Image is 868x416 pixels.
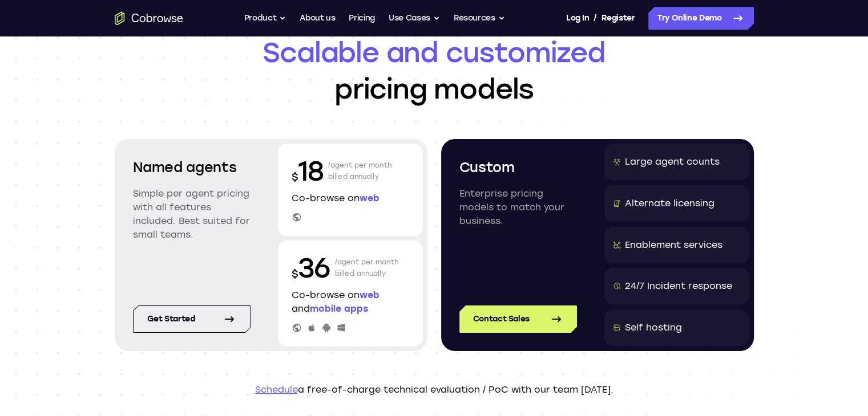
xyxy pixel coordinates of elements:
span: web [360,289,380,300]
span: web [360,193,380,203]
span: mobile apps [310,303,368,314]
div: Alternate licensing [625,197,714,210]
p: Enterprise pricing models to match your business. [459,187,577,228]
span: $ [292,268,298,280]
p: /agent per month billed annually [335,250,399,286]
p: Co-browse on and [292,288,409,316]
button: Resources [454,7,505,30]
button: Use Cases [389,7,440,30]
p: Co-browse on [292,191,409,205]
div: 24/7 Incident response [625,279,732,293]
a: Log In [566,7,589,30]
a: Pricing [349,7,375,30]
a: Contact Sales [459,305,577,333]
p: /agent per month billed annually [328,153,392,189]
div: Self hosting [625,321,682,335]
a: Try Online Demo [648,7,754,30]
span: $ [292,171,298,183]
p: a free-of-charge technical evaluation / PoC with our team [DATE]. [115,383,754,397]
a: About us [300,7,335,30]
p: Simple per agent pricing with all features included. Best suited for small teams. [133,187,251,242]
button: Product [244,7,286,30]
span: / [594,11,597,25]
h2: Named agents [133,157,251,178]
div: Large agent counts [625,155,720,169]
div: Enablement services [625,238,722,252]
h1: pricing models [115,34,754,107]
a: Go to the home page [115,11,183,25]
a: Schedule [255,384,298,395]
a: Register [601,7,635,30]
h2: Custom [459,157,577,178]
a: Get started [133,305,251,333]
p: 18 [292,153,324,189]
span: Scalable and customized [115,34,754,71]
p: 36 [292,250,330,286]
